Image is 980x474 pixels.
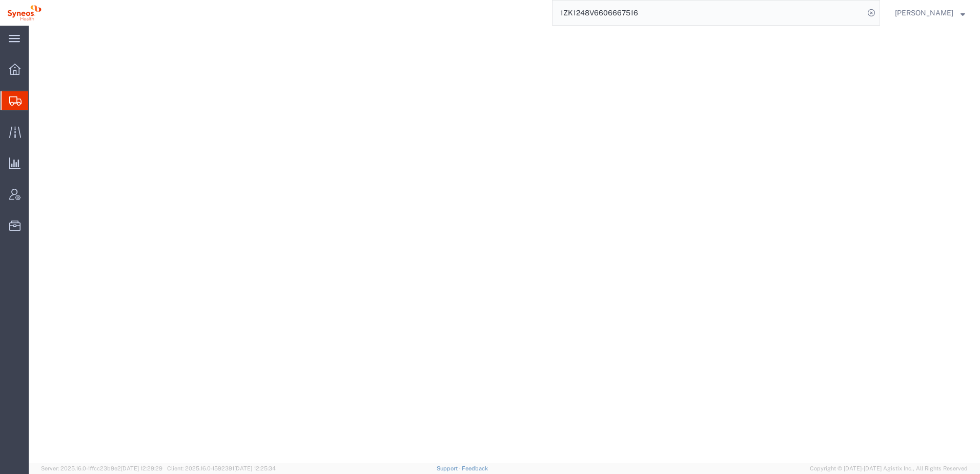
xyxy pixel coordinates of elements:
[167,465,276,471] span: Client: 2025.16.0-1592391
[895,7,953,18] span: Melissa Gallo
[894,7,966,19] button: [PERSON_NAME]
[437,465,462,471] a: Support
[462,465,488,471] a: Feedback
[810,464,968,473] span: Copyright © [DATE]-[DATE] Agistix Inc., All Rights Reserved
[7,5,42,21] img: logo
[234,465,276,471] span: [DATE] 12:25:34
[121,465,162,471] span: [DATE] 12:29:29
[29,26,980,463] iframe: FS Legacy Container
[553,1,864,25] input: Search for shipment number, reference number
[41,465,162,471] span: Server: 2025.16.0-1ffcc23b9e2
